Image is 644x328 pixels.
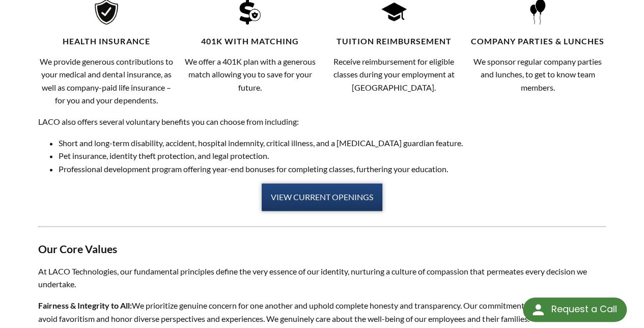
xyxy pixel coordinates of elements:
[262,183,382,211] a: VIEW CURRENT OPENINGS
[469,36,605,47] h4: Company Parties & Lunches
[38,300,132,310] strong: Fairness & Integrity to All:
[530,302,546,318] img: round button
[523,297,627,322] div: Request a Call
[38,299,606,325] p: We prioritize genuine concern for one another and uphold complete honesty and transparency. Our c...
[38,265,606,291] p: At LACO Technologies, our fundamental principles define the very essence of our identity, nurturi...
[182,36,318,47] h4: 401K with Matching
[38,36,174,47] h4: Health Insurance
[59,136,606,150] li: Short and long-term disability, accident, hospital indemnity, critical illness, and a [MEDICAL_DA...
[326,36,462,47] h4: Tuition Reimbursement
[59,162,606,176] li: Professional development program offering year-end bonuses for completing classes, furthering you...
[469,55,605,94] p: We sponsor regular company parties and lunches, to get to know team members.
[326,55,462,94] p: Receive reimbursement for eligible classes during your employment at [GEOGRAPHIC_DATA].
[59,149,606,162] li: Pet insurance, identity theft protection, and legal protection.
[38,55,174,107] p: We provide generous contributions to your medical and dental insurance, as well as company-paid l...
[38,242,606,257] h3: Our Core Values
[182,55,318,94] p: We offer a 401K plan with a generous match allowing you to save for your future.
[551,297,617,321] div: Request a Call
[38,115,606,128] p: LACO also offers several voluntary benefits you can choose from including:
